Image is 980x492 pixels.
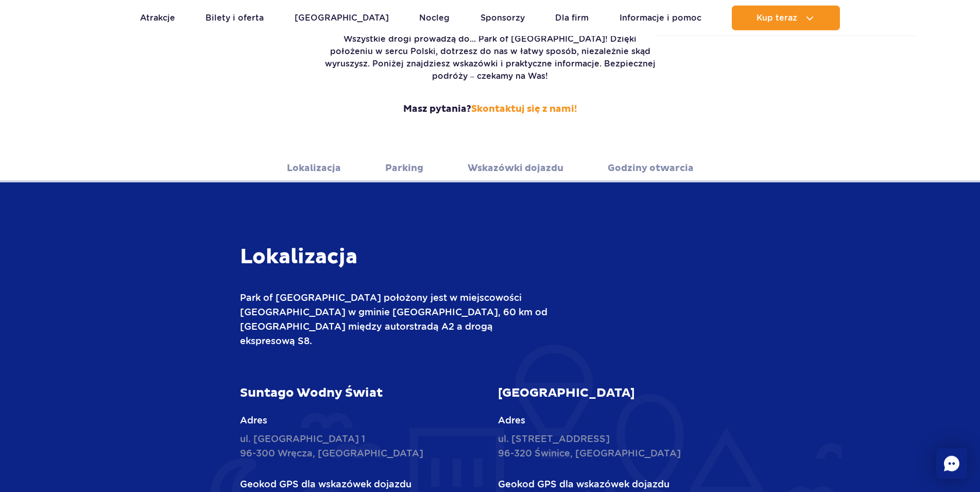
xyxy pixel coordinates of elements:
[498,477,741,491] p: Geokod GPS dla wskazówek dojazdu
[608,154,694,182] a: Godziny otwarcia
[385,154,423,182] a: Parking
[240,291,549,348] p: Park of [GEOGRAPHIC_DATA] położony jest w miejscowości [GEOGRAPHIC_DATA] w gminie [GEOGRAPHIC_DAT...
[498,413,741,428] p: Adres
[471,103,577,115] a: Skontaktuj się z nami!
[498,385,635,401] strong: [GEOGRAPHIC_DATA]
[732,6,840,30] button: Kup teraz
[498,432,741,461] p: ul. [STREET_ADDRESS] 96-320 Świnice, [GEOGRAPHIC_DATA]
[620,6,701,30] a: Informacje i pomoc
[240,413,483,428] p: Adres
[419,6,450,30] a: Nocleg
[240,244,549,270] h3: Lokalizacja
[240,385,383,401] strong: Suntago Wodny Świat
[240,432,483,461] p: ul. [GEOGRAPHIC_DATA] 1 96-300 Wręcza, [GEOGRAPHIC_DATA]
[936,448,967,479] div: Chat
[480,6,525,30] a: Sponsorzy
[323,103,658,115] strong: Masz pytania?
[757,13,797,23] span: Kup teraz
[205,6,264,30] a: Bilety i oferta
[140,6,175,30] a: Atrakcje
[323,33,658,82] p: Wszystkie drogi prowadzą do... Park of [GEOGRAPHIC_DATA]! Dzięki położeniu w sercu Polski, dotrze...
[555,6,589,30] a: Dla firm
[287,154,341,182] a: Lokalizacja
[468,154,563,182] a: Wskazówki dojazdu
[240,477,483,491] p: Geokod GPS dla wskazówek dojazdu
[295,6,389,30] a: [GEOGRAPHIC_DATA]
